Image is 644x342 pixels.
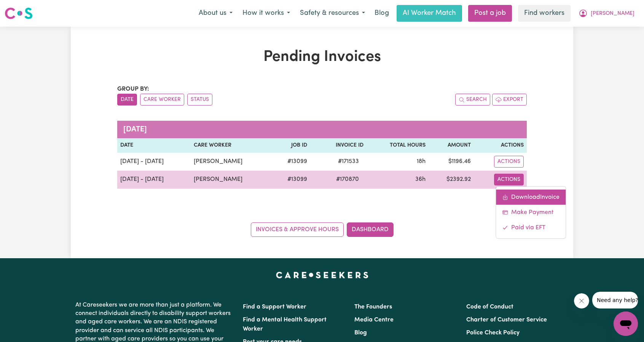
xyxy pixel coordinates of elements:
[238,5,295,21] button: How it works
[117,94,137,105] button: sort invoices by date
[574,293,589,308] iframe: Close message
[243,304,306,310] a: Find a Support Worker
[591,10,634,18] span: [PERSON_NAME]
[429,153,474,171] td: $ 1196.46
[496,189,566,205] a: Download invoice #170870
[494,174,524,185] button: Actions
[295,5,370,21] button: Safety & resources
[276,272,368,278] a: Careseekers home page
[332,175,363,184] span: # 170870
[592,292,638,308] iframe: Message from company
[496,186,566,238] div: Actions
[370,5,394,22] a: Blog
[429,171,474,189] td: $ 2392.92
[117,138,191,153] th: Date
[417,158,426,165] span: 18 hours
[194,5,238,21] button: About us
[117,48,527,66] h1: Pending Invoices
[117,171,191,189] td: [DATE] - [DATE]
[347,222,394,237] a: Dashboard
[466,304,513,310] a: Code of Conduct
[191,171,272,189] td: [PERSON_NAME]
[494,156,524,168] button: Actions
[117,86,149,92] span: Group by:
[272,153,310,171] td: # 13099
[466,317,547,323] a: Charter of Customer Service
[5,6,33,20] img: Careseekers logo
[117,153,191,171] td: [DATE] - [DATE]
[354,317,394,323] a: Media Centre
[455,94,490,105] button: Search
[496,220,566,235] a: Mark invoice #170870 as paid via EFT
[5,5,46,11] span: Need any help?
[140,94,184,105] button: sort invoices by care worker
[397,5,462,22] a: AI Worker Match
[251,222,344,237] a: Invoices & Approve Hours
[354,304,392,310] a: The Founders
[243,317,327,332] a: Find a Mental Health Support Worker
[333,157,363,166] span: # 171533
[191,138,272,153] th: Care Worker
[429,138,474,153] th: Amount
[187,94,212,105] button: sort invoices by paid status
[272,171,310,189] td: # 13099
[272,138,310,153] th: Job ID
[574,5,639,21] button: My Account
[354,330,367,336] a: Blog
[415,176,426,182] span: 36 hours
[474,138,527,153] th: Actions
[117,121,527,138] caption: [DATE]
[5,5,33,22] a: Careseekers logo
[496,205,566,220] a: Make Payment
[466,330,520,336] a: Police Check Policy
[518,5,571,22] a: Find workers
[492,94,527,105] button: Export
[310,138,367,153] th: Invoice ID
[367,138,429,153] th: Total Hours
[614,312,638,336] iframe: Button to launch messaging window
[191,153,272,171] td: [PERSON_NAME]
[468,5,512,22] a: Post a job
